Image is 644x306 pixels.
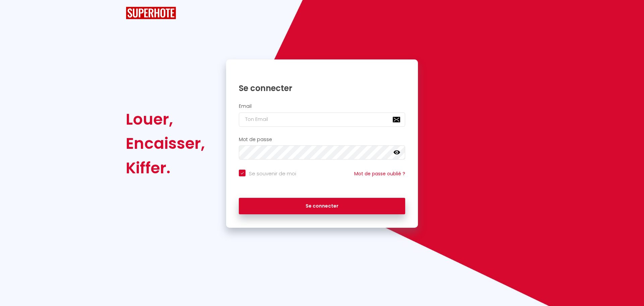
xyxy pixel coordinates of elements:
[239,198,405,215] button: Se connecter
[126,131,205,156] div: Encaisser,
[354,170,405,177] a: Mot de passe oublié ?
[239,113,405,127] input: Ton Email
[239,83,405,93] h1: Se connecter
[126,7,176,19] img: SuperHote logo
[126,156,205,180] div: Kiffer.
[239,103,405,109] h2: Email
[126,107,205,131] div: Louer,
[239,137,405,142] h2: Mot de passe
